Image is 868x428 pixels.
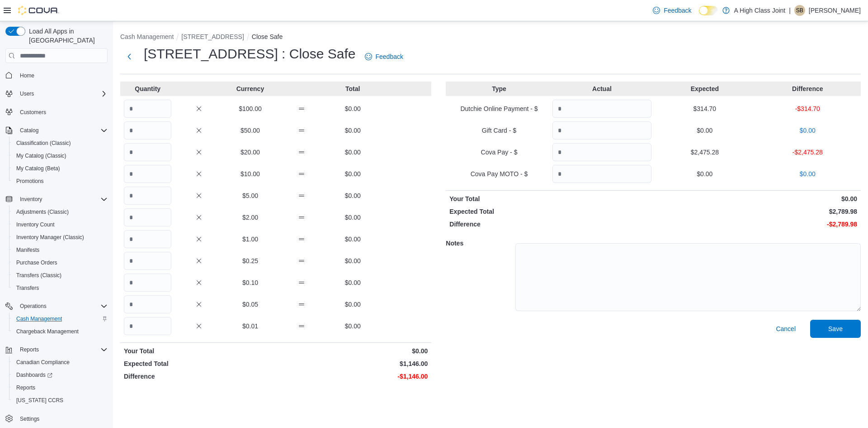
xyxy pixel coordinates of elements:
span: Save [828,324,843,333]
span: Reports [16,344,108,355]
button: Promotions [9,175,111,188]
button: Catalog [2,124,111,137]
span: Washington CCRS [13,395,108,406]
p: -$2,789.98 [655,220,857,229]
a: Dashboards [9,369,111,381]
span: Feedback [664,6,691,15]
p: $0.00 [655,194,857,203]
input: Quantity [124,100,171,118]
a: Canadian Compliance [13,357,73,368]
p: Quantity [124,84,171,93]
span: Adjustments (Classic) [13,207,108,217]
p: $2.00 [226,213,274,222]
a: Feedback [649,1,695,19]
button: Settings [2,412,111,425]
a: Reports [13,382,39,393]
button: Classification (Classic) [9,137,111,149]
a: My Catalog (Classic) [13,150,70,161]
h5: Notes [446,234,514,252]
p: $0.00 [329,191,377,200]
span: Feedback [376,52,403,61]
button: Cash Management [9,313,111,325]
span: Operations [20,303,47,310]
span: Inventory [20,196,42,203]
span: Dashboards [16,371,52,379]
button: Manifests [9,244,111,256]
span: Classification (Classic) [16,139,71,147]
span: Manifests [13,245,108,255]
a: Transfers (Classic) [13,270,65,281]
span: Cash Management [16,315,62,322]
p: Gift Card - $ [449,126,548,135]
span: Users [20,90,34,97]
p: $50.00 [226,126,274,135]
p: $0.01 [226,322,274,331]
span: Operations [16,301,108,312]
img: Cova [18,6,59,15]
button: Reports [9,381,111,394]
p: -$1,146.00 [278,372,428,381]
div: Sherrill Brydges [794,5,805,16]
span: Chargeback Management [16,328,79,335]
p: Currency [226,84,274,93]
span: Inventory Manager (Classic) [13,232,108,243]
span: My Catalog (Beta) [16,165,60,172]
span: Inventory [16,194,108,205]
a: Cash Management [13,313,66,324]
input: Quantity [124,252,171,270]
button: Cash Management [120,33,174,40]
input: Quantity [552,121,651,139]
span: Settings [16,413,108,424]
button: Close Safe [252,33,283,40]
span: Home [16,69,108,81]
button: My Catalog (Beta) [9,162,111,175]
span: Load All Apps in [GEOGRAPHIC_DATA] [25,27,108,45]
p: $0.00 [329,148,377,157]
p: $0.00 [329,322,377,331]
span: Transfers [13,283,108,293]
button: Home [2,68,111,82]
p: $0.00 [329,235,377,244]
span: Cancel [776,324,796,333]
p: $0.00 [329,104,377,113]
button: Inventory [2,193,111,206]
p: $0.05 [226,300,274,309]
button: Operations [2,300,111,313]
p: Type [449,84,548,93]
a: My Catalog (Beta) [13,163,64,174]
span: Canadian Compliance [16,359,70,366]
p: -$314.70 [758,104,857,113]
p: [PERSON_NAME] [809,5,861,16]
button: Cancel [772,320,799,338]
span: Adjustments (Classic) [16,208,69,216]
span: Purchase Orders [13,257,108,268]
p: $10.00 [226,169,274,178]
a: Feedback [361,48,407,66]
p: Actual [552,84,651,93]
input: Quantity [124,208,171,226]
input: Quantity [124,165,171,183]
p: $2,789.98 [655,207,857,216]
input: Quantity [124,317,171,335]
p: | [789,5,791,16]
span: Canadian Compliance [13,357,108,368]
p: $0.00 [655,169,754,178]
span: My Catalog (Classic) [13,150,108,161]
span: Inventory Manager (Classic) [16,234,84,241]
p: A High Class Joint [734,5,786,16]
span: My Catalog (Classic) [16,152,66,159]
button: Inventory Manager (Classic) [9,231,111,244]
button: Catalog [16,125,42,136]
input: Quantity [124,274,171,292]
p: $0.00 [758,126,857,135]
span: Reports [16,384,35,391]
a: Classification (Classic) [13,138,75,149]
p: $0.00 [329,126,377,135]
span: Catalog [20,127,38,134]
button: Transfers (Classic) [9,269,111,282]
input: Quantity [124,187,171,205]
p: $0.00 [329,213,377,222]
p: Difference [758,84,857,93]
button: Reports [16,344,42,355]
span: Inventory Count [13,219,108,230]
